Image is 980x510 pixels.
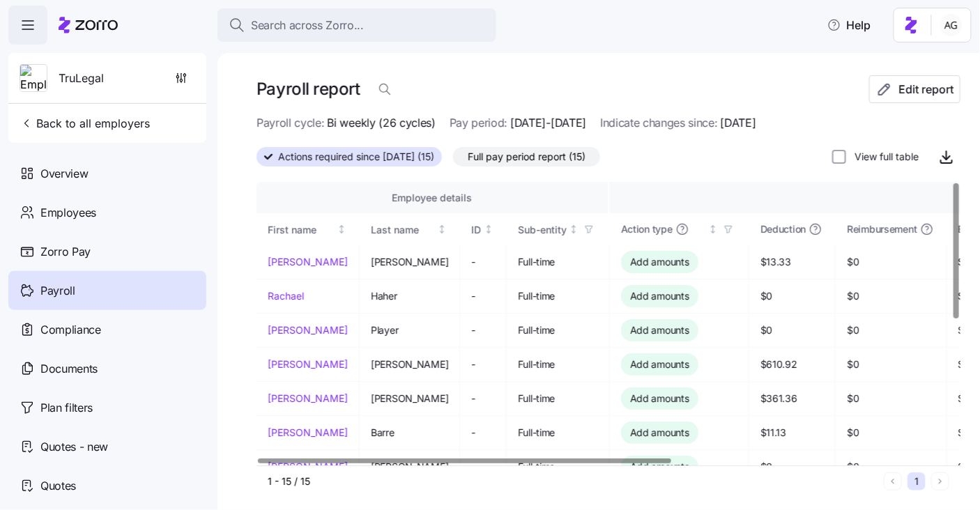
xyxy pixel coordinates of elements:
div: First name [268,222,335,238]
a: Payroll [8,271,206,310]
span: Overview [40,165,88,183]
button: Next page [931,472,949,490]
a: [PERSON_NAME] [268,255,348,269]
span: Full-time [518,323,598,337]
th: First nameNot sorted [257,213,360,245]
th: Sub-entityNot sorted [507,213,610,245]
span: [PERSON_NAME] [371,357,448,371]
span: Search across Zorro... [251,17,364,34]
span: Employees [40,204,96,222]
span: $0 [847,323,935,337]
span: TruLegal [59,70,104,87]
span: $11.13 [760,426,824,440]
div: ID [471,222,481,238]
span: - [471,426,495,440]
a: Quotes [8,466,206,505]
span: Add amounts [630,392,689,405]
div: Not sorted [337,224,346,234]
span: Help [827,17,871,33]
div: Not sorted [484,224,493,234]
button: Edit report [869,75,960,103]
span: Bi weekly (26 cycles) [328,114,436,132]
button: 1 [908,472,926,490]
th: Action typeNot sorted [610,213,749,245]
span: Compliance [40,321,101,339]
span: Full-time [518,426,598,440]
span: $0 [847,426,935,440]
span: $0 [847,392,935,405]
span: Haher [371,289,448,303]
span: Full-time [518,357,598,371]
span: Barre [371,426,448,440]
span: Actions required since [DATE] (15) [278,148,434,166]
span: $610.92 [760,357,824,371]
a: [PERSON_NAME] [268,357,348,371]
span: - [471,255,495,269]
a: Compliance [8,310,206,349]
span: Payroll [40,282,75,300]
div: Not sorted [708,224,718,234]
a: Employees [8,193,206,232]
span: Documents [40,360,98,378]
img: 5fc55c57e0610270ad857448bea2f2d5 [940,14,963,36]
button: Previous page [884,472,902,490]
span: Deduction [760,222,806,236]
img: Employer logo [20,65,47,93]
div: Sub-entity [518,222,567,238]
a: Plan filters [8,388,206,427]
span: $0 [847,255,935,269]
span: - [471,357,495,371]
span: $0 [847,357,935,371]
span: Indicate changes since: [600,114,718,132]
span: Reimbursement [847,222,917,236]
span: - [471,323,495,337]
span: $361.36 [760,392,824,405]
span: Action type [621,222,673,236]
button: Search across Zorro... [217,8,496,42]
span: Full-time [518,289,598,303]
span: Zorro Pay [40,243,91,261]
span: $0 [847,289,935,303]
div: Employee details [268,190,597,206]
span: Pay period: [450,114,507,132]
span: Add amounts [630,289,689,303]
span: Add amounts [630,323,689,337]
span: Back to all employers [20,115,150,132]
span: Payroll cycle: [257,114,325,132]
a: [PERSON_NAME] [268,426,348,440]
span: [PERSON_NAME] [371,255,448,269]
th: Last nameNot sorted [360,213,460,245]
a: Zorro Pay [8,232,206,271]
div: Last name [371,222,435,238]
span: Quotes - new [40,438,108,456]
a: Quotes - new [8,427,206,466]
div: 1 - 15 / 15 [268,474,878,488]
span: Full pay period report (15) [468,148,585,166]
span: Edit report [898,81,954,98]
span: Player [371,323,448,337]
span: $0 [760,323,824,337]
a: Overview [8,154,206,193]
span: - [471,289,495,303]
button: Help [816,11,882,39]
span: [DATE] [721,114,756,132]
button: Back to all employers [14,109,155,137]
span: [DATE]-[DATE] [510,114,586,132]
span: Add amounts [630,426,689,440]
a: Rachael [268,289,348,303]
span: $0 [760,289,824,303]
span: Plan filters [40,399,93,417]
a: Documents [8,349,206,388]
span: Quotes [40,477,76,495]
div: Not sorted [437,224,447,234]
span: - [471,392,495,405]
th: IDNot sorted [460,213,507,245]
label: View full table [846,150,919,164]
span: [PERSON_NAME] [371,392,448,405]
span: Add amounts [630,255,689,269]
h1: Payroll report [257,78,360,100]
a: [PERSON_NAME] [268,392,348,405]
span: Full-time [518,255,598,269]
a: [PERSON_NAME] [268,323,348,337]
span: Add amounts [630,357,689,371]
